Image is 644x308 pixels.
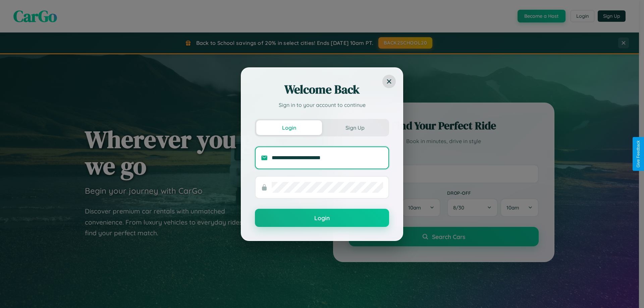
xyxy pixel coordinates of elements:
[322,120,388,135] button: Sign Up
[255,209,389,227] button: Login
[255,101,389,109] p: Sign in to your account to continue
[256,120,322,135] button: Login
[636,140,641,168] div: Give Feedback
[255,81,389,98] h2: Welcome Back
